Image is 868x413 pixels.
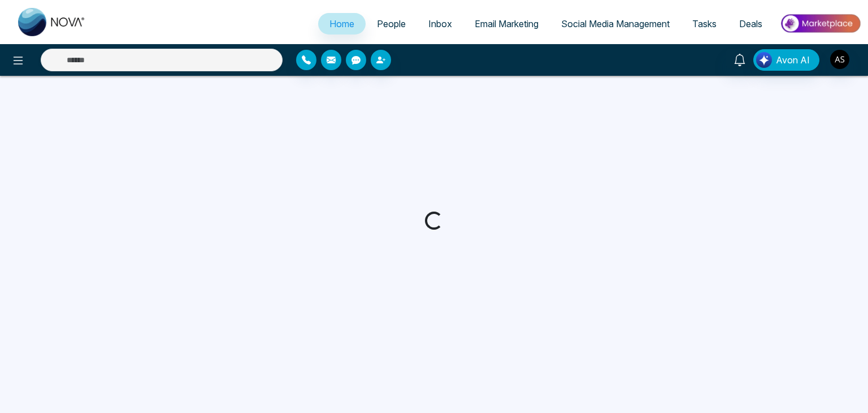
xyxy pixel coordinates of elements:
button: Avon AI [753,49,819,71]
a: Tasks [681,13,728,35]
span: Avon AI [776,53,810,67]
img: Nova CRM Logo [18,8,86,36]
img: User Avatar [830,50,849,69]
img: Market-place.gif [779,11,861,36]
span: Deals [739,18,762,29]
span: People [377,18,406,29]
span: Tasks [692,18,717,29]
span: Home [329,18,354,29]
a: People [366,13,417,35]
span: Social Media Management [561,18,670,29]
a: Home [318,13,366,35]
img: Lead Flow [756,52,772,68]
a: Email Marketing [463,13,550,35]
a: Inbox [417,13,463,35]
span: Inbox [428,18,452,29]
a: Deals [728,13,774,35]
span: Email Marketing [475,18,539,29]
a: Social Media Management [550,13,681,35]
